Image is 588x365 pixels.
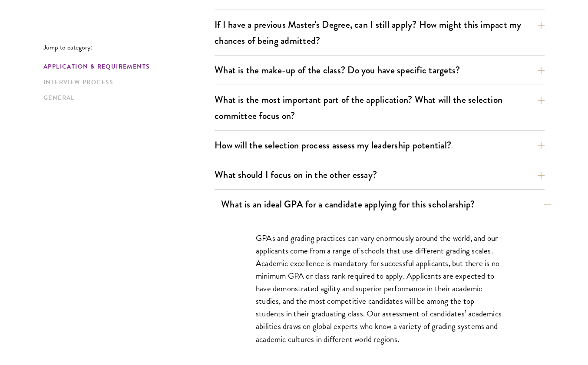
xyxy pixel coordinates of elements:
p: GPAs and grading practices can vary enormously around the world, and our applicants come from a r... [256,232,503,345]
a: Application & Requirements [43,62,209,71]
a: General [43,93,209,102]
button: What should I focus on in the other essay? [215,165,545,184]
a: Interview Process [43,78,209,87]
button: What is the make-up of the class? Do you have specific targets? [215,60,545,80]
p: Jump to category: [43,43,215,51]
button: How will the selection process assess my leadership potential? [215,135,545,155]
button: What is the most important part of the application? What will the selection committee focus on? [215,90,545,125]
button: If I have a previous Master's Degree, can I still apply? How might this impact my chances of bein... [215,15,545,50]
button: What is an ideal GPA for a candidate applying for this scholarship? [221,194,551,214]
